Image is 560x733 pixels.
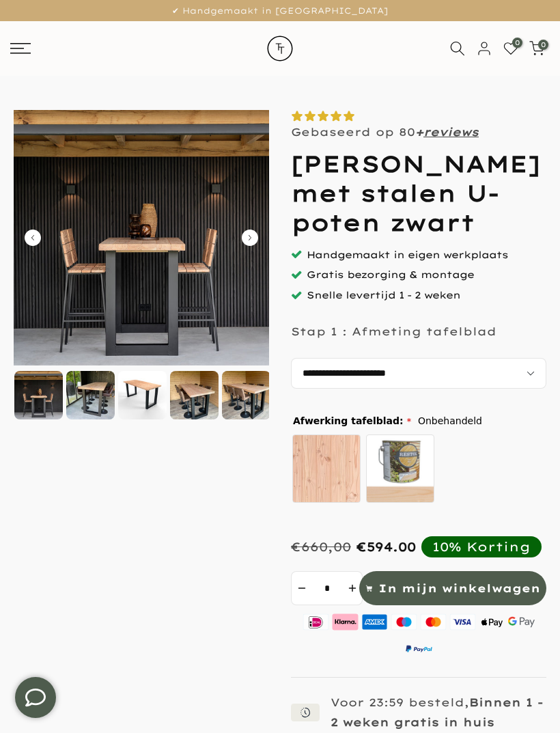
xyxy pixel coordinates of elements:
[293,416,411,426] span: Afwerking tafelblad:
[14,371,63,419] img: Douglas bartafel met stalen U-poten zwart
[307,249,508,261] span: Handgemaakt in eigen werkplaats
[538,40,548,50] span: 0
[331,695,544,729] strong: Binnen 1 - 2 weken gratis in huis
[415,125,423,139] strong: +
[256,21,304,76] img: trend-table
[529,41,544,56] a: 0
[503,41,518,56] a: 0
[307,268,474,281] span: Gratis bezorging & montage
[291,150,546,238] h1: [PERSON_NAME] met stalen U-poten zwart
[291,324,496,338] p: Stap 1 : Afmeting tafelblad
[291,125,479,139] p: Gebaseerd op 80
[170,371,219,419] img: Douglas bartafel met stalen U-poten zwart
[359,571,547,605] button: In mijn winkelwagen
[1,663,70,732] iframe: toggle-frame
[423,125,479,139] a: reviews
[418,413,482,430] span: Onbehandeld
[311,571,342,605] input: Quantity
[291,358,546,389] select: autocomplete="off"
[291,571,311,605] button: decrement
[17,3,543,18] p: ✔ Handgemaakt in [GEOGRAPHIC_DATA]
[512,38,522,48] span: 0
[118,371,167,419] img: Rechthoekige douglas houten bartafel - stalen U-poten zwart
[222,371,270,419] img: Douglas bartafel met stalen U-poten zwart
[25,230,41,246] button: Carousel Back Arrow
[331,695,544,729] p: Voor 23:59 besteld,
[14,110,269,365] img: Douglas bartafel met stalen U-poten zwart
[242,230,258,246] button: Carousel Next Arrow
[291,539,351,555] div: €660,00
[378,579,540,598] span: In mijn winkelwagen
[66,371,115,419] img: Douglas bartafel met stalen U-poten zwart gepoedercoat
[356,539,416,555] span: €594.00
[342,571,363,605] button: increment
[432,539,531,555] div: 10% Korting
[307,289,460,301] span: Snelle levertijd 1 - 2 weken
